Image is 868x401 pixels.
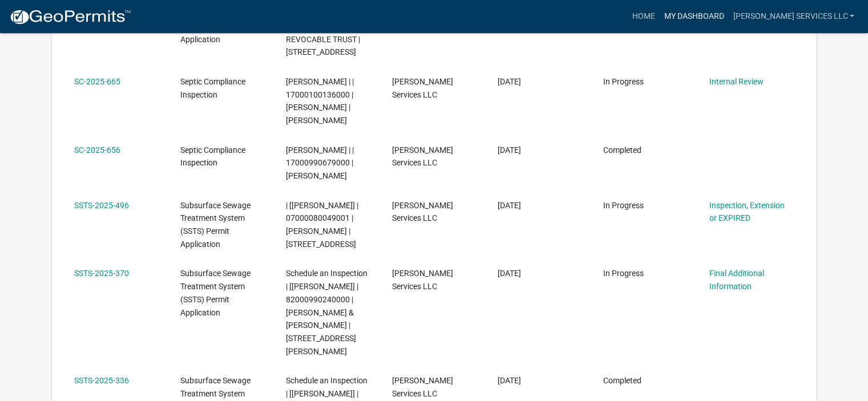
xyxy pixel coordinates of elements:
[180,145,245,168] span: Septic Compliance Inspection
[498,145,521,155] span: 09/22/2025
[74,145,120,155] a: SC-2025-656
[603,145,641,155] span: Completed
[392,145,453,168] span: JenCo Services LLC
[74,269,129,278] a: SSTS-2025-370
[74,77,120,86] a: SC-2025-665
[603,77,644,86] span: In Progress
[286,201,358,249] span: | [Andrea Perales] | 07000080049001 | KODY M KNICKREHM | 52879 CO HWY 148, MENAHGA
[180,201,251,249] span: Subsurface Sewage Treatment System (SSTS) Permit Application
[627,6,659,27] a: Home
[286,269,368,356] span: Schedule an Inspection | [Elizabeth Plaster] | 82000990240000 | SHEILA L BENNETT & SHANE POSS | 2...
[392,201,453,223] span: JenCo Services LLC
[180,77,245,99] span: Septic Compliance Inspection
[74,201,129,210] a: SSTS-2025-496
[728,6,859,27] a: [PERSON_NAME] Services LLC
[392,376,453,398] span: JenCo Services LLC
[603,201,644,210] span: In Progress
[286,145,354,181] span: Michelle Jevne | | 17000990679000 | SUSAN KOST
[498,77,521,86] span: 09/25/2025
[286,77,354,125] span: Michelle Jevne | | 17000100136000 | DOUGLAS OLSON | ALYSON OLSON
[709,77,764,86] a: Internal Review
[603,376,641,385] span: Completed
[709,201,785,223] a: Inspection, Extension or EXPIRED
[498,376,521,385] span: 08/17/2025
[659,6,728,27] a: My Dashboard
[709,269,764,291] a: Final Additional Information
[498,201,521,210] span: 09/15/2025
[74,376,129,385] a: SSTS-2025-336
[392,77,453,99] span: JenCo Services LLC
[603,269,644,278] span: In Progress
[392,269,453,291] span: JenCo Services LLC
[180,269,251,317] span: Subsurface Sewage Treatment System (SSTS) Permit Application
[498,269,521,278] span: 08/27/2025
